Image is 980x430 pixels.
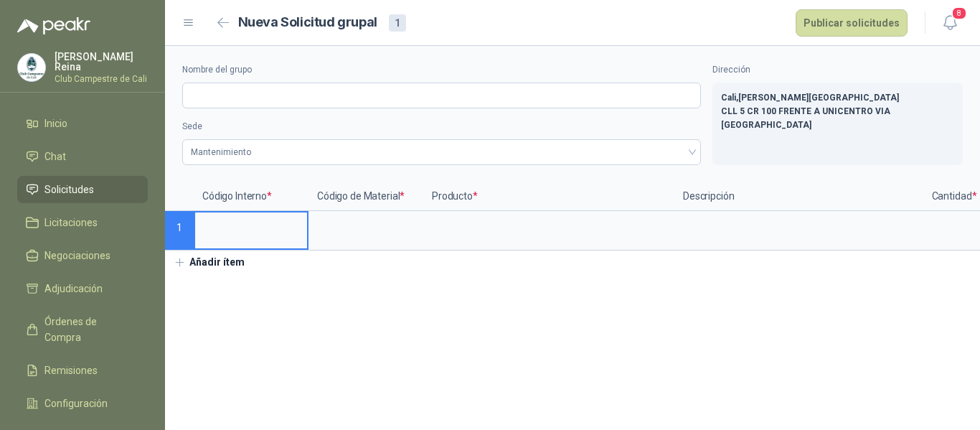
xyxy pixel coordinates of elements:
[165,211,194,251] p: 1
[44,363,98,378] span: Remisiones
[55,75,148,83] p: Club Campestre de Cali
[17,242,148,269] a: Negociaciones
[44,281,103,296] span: Adjudicación
[17,143,148,170] a: Chat
[238,12,377,33] h2: Nueva Solicitud grupal
[17,390,148,417] a: Configuración
[721,91,954,105] p: Cali , [PERSON_NAME][GEOGRAPHIC_DATA]
[17,209,148,236] a: Licitaciones
[951,6,967,20] span: 8
[55,52,148,72] p: [PERSON_NAME] Reina
[17,110,148,137] a: Inicio
[194,182,308,211] p: Código Interno
[191,141,692,163] span: Mantenimiento
[44,215,98,230] span: Licitaciones
[17,308,148,351] a: Órdenes de Compra
[165,251,253,275] button: Añadir ítem
[17,17,90,34] img: Logo peakr
[182,120,701,134] label: Sede
[796,9,908,37] button: Publicar solicitudes
[937,10,963,36] button: 8
[182,63,701,77] label: Nombre del grupo
[44,396,108,411] span: Configuración
[423,182,674,211] p: Producto
[712,63,963,77] label: Dirección
[44,248,110,263] span: Negociaciones
[44,182,94,197] span: Solicitudes
[17,275,148,302] a: Adjudicación
[389,14,406,32] div: 1
[18,54,45,81] img: Company Logo
[17,176,148,203] a: Solicitudes
[308,182,423,211] p: Código de Material
[44,314,134,345] span: Órdenes de Compra
[17,357,148,384] a: Remisiones
[44,149,66,164] span: Chat
[44,116,67,131] span: Inicio
[721,105,954,132] p: CLL 5 CR 100 FRENTE A UNICENTRO VIA [GEOGRAPHIC_DATA]
[674,182,925,211] p: Descripción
